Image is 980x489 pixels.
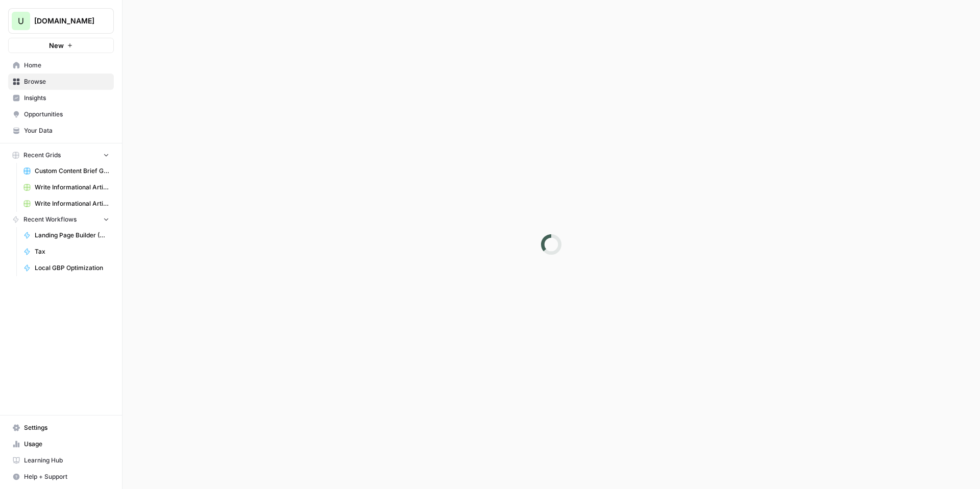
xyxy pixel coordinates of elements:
span: Browse [24,77,109,86]
span: Settings [24,423,109,432]
span: Write Informational Article [35,183,109,192]
span: Recent Grids [23,151,61,160]
a: Custom Content Brief Grid [19,163,114,179]
span: Recent Workflows [23,215,77,224]
span: [DOMAIN_NAME] [34,16,96,26]
span: Landing Page Builder (Ultimate) [35,231,109,240]
span: Local GBP Optimization [35,263,109,273]
span: Insights [24,93,109,103]
button: Recent Grids [8,148,114,163]
span: Custom Content Brief Grid [35,166,109,176]
a: Local GBP Optimization [19,260,114,276]
span: Your Data [24,126,109,135]
span: Learning Hub [24,456,109,465]
span: New [49,40,64,51]
a: Home [8,57,114,74]
a: Write Informational Article (1) [19,195,114,212]
a: Settings [8,420,114,436]
a: Landing Page Builder (Ultimate) [19,227,114,243]
a: Opportunities [8,106,114,123]
span: Write Informational Article (1) [35,199,109,208]
span: U [18,15,24,27]
span: Opportunities [24,110,109,119]
a: Write Informational Article [19,179,114,195]
span: Usage [24,439,109,449]
a: Usage [8,436,114,452]
button: Help + Support [8,469,114,485]
a: Browse [8,74,114,90]
a: Learning Hub [8,452,114,469]
span: Help + Support [24,472,109,481]
span: Tax [35,247,109,256]
a: Tax [19,243,114,260]
button: Workspace: Upgrow.io [8,8,114,34]
a: Insights [8,90,114,106]
span: Home [24,61,109,70]
button: Recent Workflows [8,212,114,227]
button: New [8,38,114,53]
a: Your Data [8,123,114,139]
